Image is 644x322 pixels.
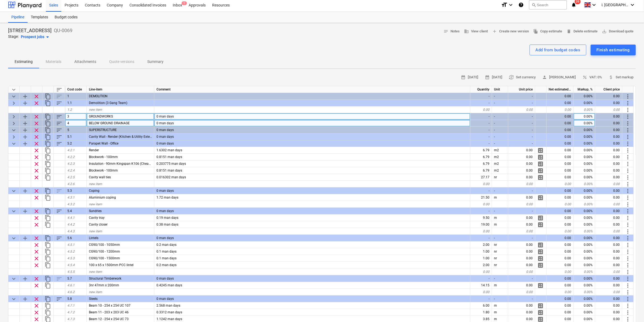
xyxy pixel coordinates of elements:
div: - [492,100,508,106]
div: 1 [65,93,87,100]
span: VAT: 0% [583,74,602,81]
div: - [508,120,535,127]
span: More actions [625,140,631,147]
button: Search [529,0,567,9]
span: More actions [625,113,631,120]
div: 0.00 [595,93,622,100]
span: Duplicate category [45,134,51,140]
div: Quantity [471,86,492,93]
div: 0.00 [508,167,535,174]
span: More actions [625,208,631,214]
span: percent [583,75,588,80]
span: Add sub category to row [22,100,28,106]
div: - [471,235,492,242]
button: Create new version [490,27,531,36]
span: Duplicate category [45,100,51,106]
div: - [492,140,508,147]
div: 0.00 [471,201,492,208]
button: Finish estimating [591,45,636,55]
span: Manage detailed breakdown for the row [538,167,544,174]
div: - [508,93,535,100]
div: - [492,187,508,194]
div: - [508,187,535,194]
div: 0.00% [574,160,595,167]
div: 0.00 [595,187,622,194]
span: More actions [625,167,631,174]
span: Manage detailed breakdown for the row [538,222,544,228]
div: - [471,93,492,100]
div: 0.00 [595,106,622,113]
div: 0.00 [547,127,574,133]
a: Pipeline [8,12,28,23]
div: m2 [492,147,508,154]
div: 6.79 [471,167,492,174]
span: Remove row [33,127,40,133]
div: - [471,133,492,140]
span: Sort rows within table [56,86,62,93]
span: More actions [625,194,631,201]
span: Duplicate category [45,188,51,194]
span: Remove row [33,113,40,120]
span: Add sub category to row [22,140,28,147]
div: 0.00 [595,194,622,201]
span: More actions [625,201,631,208]
span: Create new version [492,28,529,35]
div: 0.00 [595,208,622,214]
div: 0.00 [595,160,622,167]
div: - [471,100,492,106]
span: Remove row [33,134,40,140]
button: VAT: 0% [580,73,605,82]
span: Collapse category [11,208,17,214]
div: 0.00% [574,140,595,147]
span: [DATE] [461,74,479,81]
span: Manage detailed breakdown for the row [538,215,544,221]
span: Collapse category [11,140,17,147]
span: file_copy [533,29,538,34]
div: 0.00 [547,187,574,194]
div: 0.00 [547,167,574,174]
span: Remove row [33,147,40,154]
div: 0.00 [547,214,574,221]
div: - [492,208,508,214]
span: Add sub category to row [22,93,28,100]
div: 5.1 [65,133,87,140]
span: Sort rows within category [56,140,62,147]
div: - [492,93,508,100]
div: 0.00 [595,221,622,228]
div: 0.00 [508,147,535,154]
span: Duplicate row [45,222,51,228]
button: [DATE] [459,73,481,82]
div: 6.79 [471,147,492,154]
div: 5.6 [65,235,87,242]
div: 0.00 [595,154,622,160]
span: Add sub category to row [22,208,28,214]
span: More actions [625,222,631,228]
span: Duplicate category [45,120,51,127]
span: Duplicate row [45,161,51,167]
div: 0.00 [595,201,622,208]
a: Templates [28,12,51,23]
div: 0.00 [508,160,535,167]
span: Expand category [11,120,17,127]
span: More actions [625,228,631,235]
div: 0.00 [508,194,535,201]
div: 0.00 [547,93,574,100]
div: 0.00% [574,187,595,194]
span: Remove row [33,140,40,147]
span: Sort rows within category [56,134,62,140]
div: 0.00 [547,194,574,201]
span: Collapse category [11,127,17,133]
span: Add sub category to row [22,127,28,133]
div: 0.00 [595,127,622,133]
div: 0.00% [574,154,595,160]
div: 0.00% [574,106,595,113]
div: Unit [492,86,508,93]
div: - [492,127,508,133]
span: Remove row [33,174,40,181]
span: save_alt [602,29,607,34]
button: Notes [442,27,462,36]
div: 0.00% [574,208,595,214]
div: 6.79 [471,154,492,160]
div: 0.00 [508,228,535,235]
